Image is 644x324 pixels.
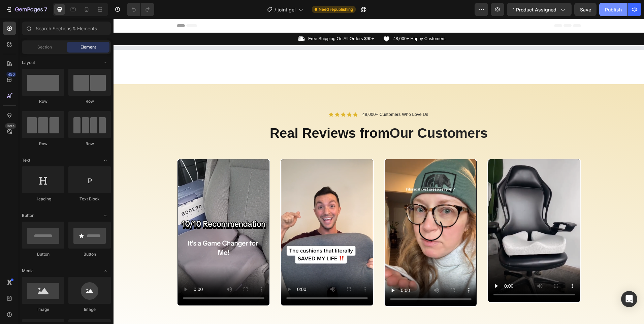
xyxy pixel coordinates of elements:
span: Toggle open [100,210,111,221]
div: Undo/Redo [127,3,154,16]
span: Media [22,268,34,274]
span: Button [22,213,34,219]
span: Save [580,7,591,12]
div: Row [68,98,111,104]
span: Text [22,157,30,163]
div: Publish [605,6,622,13]
span: Toggle open [100,265,111,276]
video: Video [167,140,260,287]
iframe: Design area [114,19,644,324]
span: Element [80,44,96,50]
span: Our Customers [276,107,374,122]
input: Search Sections & Elements [22,22,111,35]
span: joint gel [278,6,296,13]
p: 14-day money-back guarantee included [64,305,467,311]
span: 1 product assigned [513,6,556,13]
div: Heading [22,196,64,202]
div: Beta [5,123,16,129]
div: Text Block [68,196,111,202]
div: Open Intercom Messenger [621,291,637,307]
h2: Real Reviews from [63,105,468,124]
div: Button [22,251,64,257]
div: Image [22,306,64,313]
span: Toggle open [100,57,111,68]
video: Video [375,140,467,283]
span: Need republishing [319,6,353,12]
p: 48,000+ Customers Who Love Us [249,93,315,99]
span: Toggle open [100,155,111,166]
button: Save [574,3,597,16]
div: Button [68,251,111,257]
span: Layout [22,60,35,66]
div: 450 [6,72,16,77]
video: Video [64,140,156,287]
div: Image [68,306,111,313]
span: Section [37,44,52,50]
div: Row [68,141,111,147]
span: / [275,6,276,13]
button: 7 [3,3,50,16]
button: Publish [599,3,627,16]
div: Row [22,98,64,104]
p: 7 [44,5,47,13]
button: 1 product assigned [507,3,572,16]
video: Video [271,140,363,288]
div: Row [22,141,64,147]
